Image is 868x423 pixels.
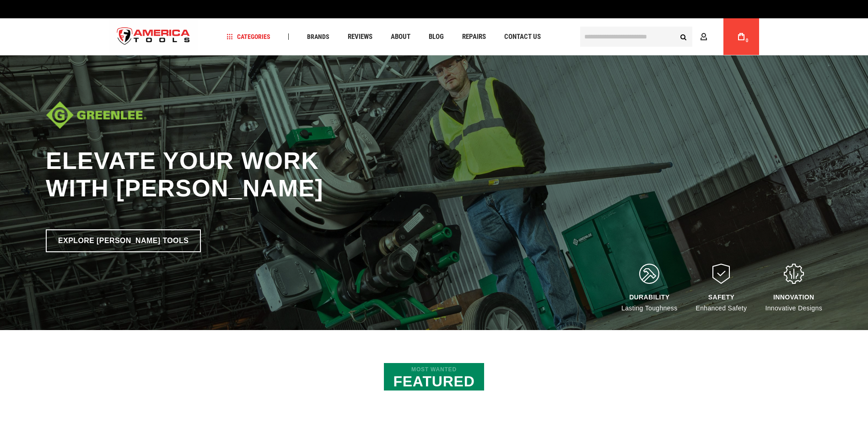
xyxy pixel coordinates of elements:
a: About [387,31,415,43]
span: Repairs [462,33,486,40]
a: Reviews [344,31,377,43]
a: Explore [PERSON_NAME] Tools [46,229,201,252]
div: Innovation [765,293,822,301]
span: Reviews [348,33,372,40]
h1: Elevate Your Work with [PERSON_NAME] [46,147,458,202]
button: Search [675,28,692,45]
h2: Featured [384,363,484,390]
img: Diablo logo [46,101,146,129]
span: 0 [746,38,749,43]
span: Contact Us [504,33,541,40]
a: Repairs [458,31,490,43]
span: About [391,33,410,40]
div: Safety [696,293,747,301]
a: Categories [222,31,275,43]
a: 0 [733,18,750,55]
img: America Tools [109,20,198,54]
span: Brands [307,33,329,40]
a: Brands [303,31,334,43]
div: Innovative Designs [765,293,822,312]
span: Most Wanted [393,366,474,373]
div: Enhanced Safety [696,293,747,312]
a: Contact Us [500,31,545,43]
div: DURABILITY [621,293,677,301]
a: Blog [425,31,448,43]
a: store logo [109,20,198,54]
div: Lasting Toughness [621,293,677,312]
span: Blog [429,33,444,40]
span: Categories [226,33,270,40]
